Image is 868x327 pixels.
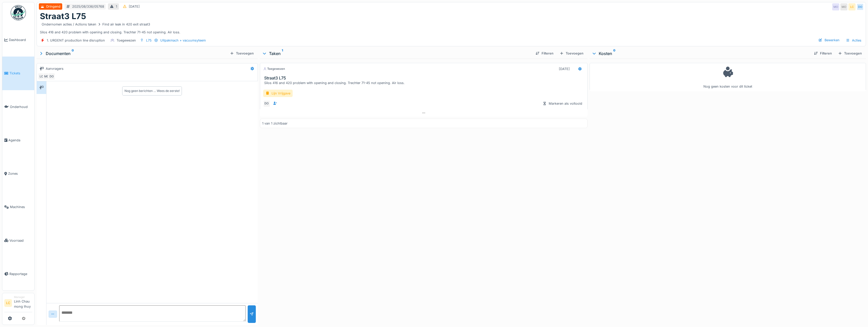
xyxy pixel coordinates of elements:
[816,37,842,44] div: Bewerken
[46,66,64,71] div: Aanvragers
[2,124,34,157] a: Agenda
[40,11,86,21] h1: Straat3 L75
[43,73,50,80] div: MO
[8,138,32,143] span: Agenda
[857,3,864,10] div: DO
[533,50,556,57] div: Filteren
[4,295,32,312] a: LC ManagerLinh Chau mong thuy
[48,73,55,80] div: DO
[263,100,270,107] div: DO
[46,4,60,9] div: Dringend
[848,3,856,10] div: LC
[39,50,228,57] div: Documenten
[836,50,864,57] div: Toevoegen
[117,38,136,43] div: Toegewezen
[613,50,616,57] sup: 0
[262,121,288,126] div: 1 van 1 zichtbaar
[8,171,32,176] span: Zones
[146,38,152,43] div: L75
[42,22,150,27] div: Ondernomen acties / Actions taken Find air leak in 420 exit straat3
[38,73,45,80] div: LC
[160,38,206,43] div: Uitpakmach + vacuumsyteem
[263,90,293,97] div: Lijn Vrijgave
[10,104,32,109] span: Onderhoud
[593,65,863,89] div: Nog geen kosten voor dit ticket
[72,50,74,57] sup: 0
[264,80,585,85] div: Silos 416 and 420 problem with opening and closing. Trechter 71-45 not opening. Air loss.
[9,271,32,276] span: Rapportage
[129,4,140,9] div: [DATE]
[72,4,104,9] div: 2025/08/336/05768
[11,5,26,20] img: Badge_color-CXgf-gQk.svg
[124,89,180,93] div: Nog geen berichten … Wees de eerste!
[14,295,32,299] div: Manager
[9,238,32,243] span: Voorraad
[541,100,584,107] div: Markeren als voltooid
[264,76,585,80] h3: Straat3 L75
[282,50,283,57] sup: 1
[558,50,586,57] div: Toevoegen
[2,257,34,291] a: Rapportage
[2,157,34,190] a: Zones
[2,224,34,257] a: Voorraad
[14,295,32,311] li: Linh Chau mong thuy
[10,205,32,209] span: Machines
[2,23,34,57] a: Dashboard
[2,90,34,124] a: Onderhoud
[263,67,285,71] div: Toegewezen
[840,3,847,10] div: MO
[4,299,12,307] li: LC
[116,4,117,9] div: 1
[559,66,570,71] div: [DATE]
[9,37,32,42] span: Dashboard
[812,50,834,57] div: Filteren
[9,71,32,76] span: Tickets
[262,50,531,57] div: Taken
[228,50,256,57] div: Toevoegen
[2,190,34,224] a: Machines
[40,21,863,34] div: Silos 416 and 420 problem with opening and closing. Trechter 71-45 not opening. Air loss.
[832,3,839,10] div: MO
[47,38,105,43] div: 1. URGENT production line disruption
[844,37,864,44] div: Acties
[592,50,810,57] div: Kosten
[2,57,34,90] a: Tickets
